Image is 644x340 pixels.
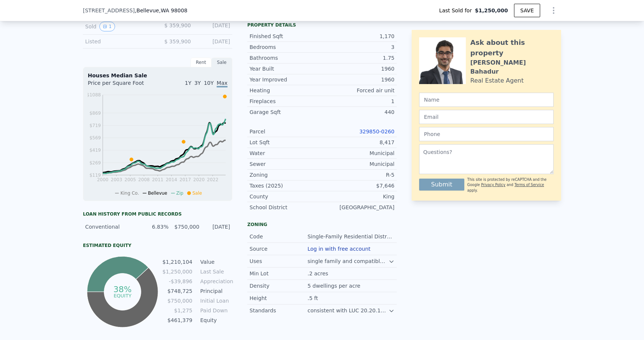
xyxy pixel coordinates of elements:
div: Density [250,282,307,290]
div: [PERSON_NAME] Bahadur [470,58,554,76]
div: [DATE] [197,22,230,31]
tspan: 2003 [111,177,123,182]
span: Max [217,80,227,87]
tspan: $419 [89,148,101,153]
div: 1960 [322,76,394,83]
div: 1960 [322,65,394,72]
div: Source [250,245,307,253]
div: King [322,193,394,200]
tspan: 2011 [152,177,164,182]
td: Principal [199,287,232,295]
tspan: 2000 [97,177,109,182]
tspan: $1088 [87,92,101,98]
div: Lot Sqft [250,139,322,146]
div: Bathrooms [250,54,322,62]
div: Listed [85,38,152,45]
tspan: $269 [89,160,101,166]
div: 1 [322,98,394,105]
td: $1,250,000 [162,268,193,276]
div: Garage Sqft [250,108,322,116]
div: County [250,193,322,200]
tspan: $719 [89,123,101,128]
div: Heating [250,87,322,94]
div: Sold [85,22,152,31]
div: Municipal [322,149,394,157]
button: Submit [419,179,464,191]
div: [DATE] [197,38,230,45]
div: Parcel [250,128,322,135]
input: Name [419,93,554,107]
span: $ 359,900 [164,38,191,44]
span: [STREET_ADDRESS] [83,7,135,14]
div: Standards [250,307,307,314]
td: Equity [199,316,232,324]
span: 10Y [204,80,214,86]
div: single family and compatible related activities; attached dwellings with AH suffix [307,257,388,265]
div: Price per Square Foot [88,79,158,91]
td: $461,379 [162,316,193,324]
div: [GEOGRAPHIC_DATA] [322,204,394,211]
div: $750,000 [173,223,199,231]
div: 1.75 [322,54,394,62]
span: King Co. [120,191,139,196]
a: 329850-0260 [359,129,394,135]
div: School District [250,204,322,211]
div: 5 dwellings per acre [307,282,362,290]
div: Houses Median Sale [88,72,227,79]
button: SAVE [514,4,540,17]
span: , Bellevue [135,7,188,14]
tspan: 38% [113,285,131,294]
div: .5 ft [307,294,319,302]
a: Privacy Policy [481,183,505,187]
div: Sale [211,58,232,67]
tspan: 2005 [124,177,136,182]
div: This site is protected by reCAPTCHA and the Google and apply. [467,177,554,193]
div: Min Lot [250,270,307,277]
div: .2 acres [307,270,329,277]
div: Conventional [85,223,138,231]
div: Property details [247,22,397,28]
div: Zoning [247,222,397,228]
tspan: $119 [89,173,101,178]
button: Show Options [546,3,561,18]
tspan: 2022 [207,177,219,182]
tspan: $569 [89,135,101,140]
div: R-5 [322,171,394,179]
div: Municipal [322,160,394,168]
div: Year Improved [250,76,322,83]
span: $ 359,900 [164,22,191,28]
div: Zoning [250,171,322,179]
button: View historical data [99,22,115,31]
button: Log in with free account [307,246,371,252]
span: Bellevue [148,191,167,196]
div: 8,417 [322,139,394,146]
div: Uses [250,257,307,265]
td: Paid Down [199,306,232,315]
tspan: 2020 [193,177,205,182]
tspan: 2017 [180,177,191,182]
div: Water [250,149,322,157]
span: Last Sold for [439,7,475,14]
div: Estimated Equity [83,242,232,248]
div: Year Built [250,65,322,72]
a: Terms of Service [514,183,544,187]
tspan: equity [114,293,131,298]
div: $7,646 [322,182,394,189]
tspan: 2008 [138,177,150,182]
input: Phone [419,127,554,141]
span: , WA 98008 [159,7,188,13]
td: $1,210,104 [162,258,193,266]
div: Height [250,294,307,302]
tspan: 2014 [166,177,177,182]
div: Forced air unit [322,87,394,94]
span: 3Y [194,80,201,86]
div: Bedrooms [250,43,322,51]
span: $1,250,000 [475,7,508,14]
td: Value [199,258,232,266]
span: 1Y [185,80,191,86]
div: Sewer [250,160,322,168]
td: -$39,896 [162,277,193,285]
input: Email [419,110,554,124]
div: consistent with LUC 20.20.128 for AH suffix [307,307,388,314]
div: Real Estate Agent [470,76,524,85]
